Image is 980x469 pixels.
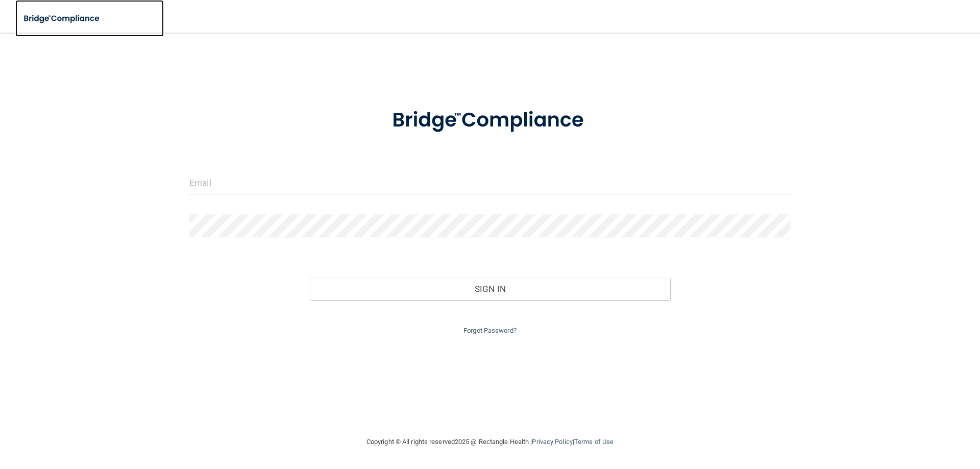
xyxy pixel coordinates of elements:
a: Terms of Use [574,438,614,446]
iframe: Drift Widget Chat Controller [803,397,968,437]
img: bridge_compliance_login_screen.278c3ca4.svg [15,8,109,29]
input: Email [189,171,791,194]
div: Copyright © All rights reserved 2025 @ Rectangle Health | | [304,426,676,458]
a: Forgot Password? [463,327,517,334]
img: bridge_compliance_login_screen.278c3ca4.svg [371,94,609,147]
a: Privacy Policy [532,438,572,446]
button: Sign In [310,278,671,300]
